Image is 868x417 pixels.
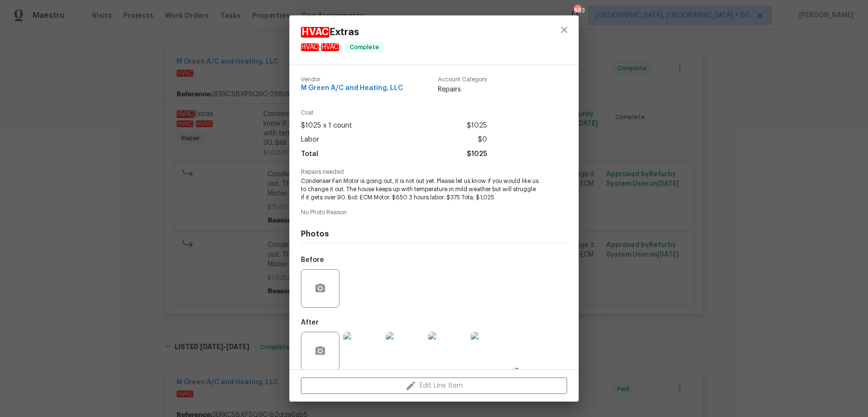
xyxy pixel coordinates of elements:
[467,147,487,161] span: $1025
[301,27,329,38] em: HVAC
[301,177,541,201] span: Condenser Fan Motor is going out, it is not out yet. Please let us know if you would like us to c...
[301,319,319,326] h5: After
[321,43,339,51] em: HVAC
[301,209,567,216] span: No Photo Reason
[301,27,384,38] span: Extras
[301,257,324,263] h5: Before
[467,119,487,133] span: $1025
[301,229,567,239] h4: Photos
[301,147,318,161] span: Total
[553,18,576,41] button: close
[301,133,319,147] span: Labor
[301,110,487,116] span: Cost
[478,133,487,147] span: $0
[301,43,319,51] em: HVAC
[301,77,403,83] span: Vendor
[574,6,581,15] div: 693
[346,42,383,52] span: Complete
[301,43,339,51] span: -
[511,366,519,376] span: +8
[438,85,487,94] span: Repairs
[438,77,487,83] span: Account Category
[301,119,352,133] span: $1025 x 1 count
[301,85,403,92] span: M Green A/C and Heating, LLC
[301,169,567,175] span: Repairs needed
